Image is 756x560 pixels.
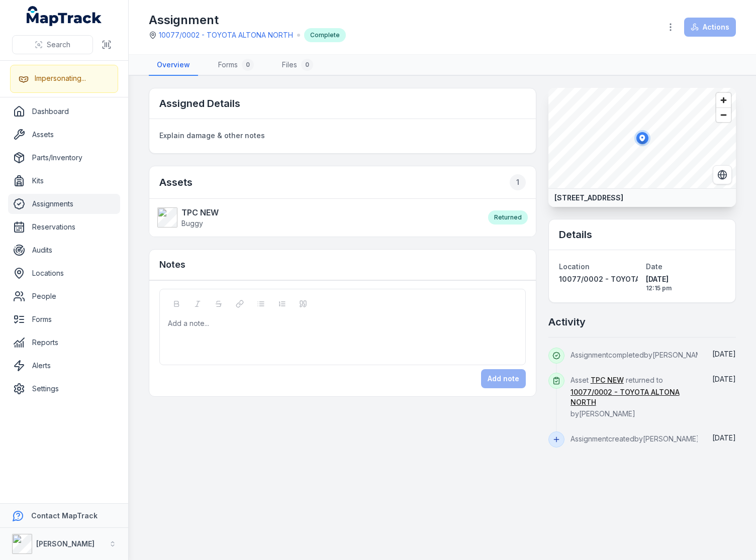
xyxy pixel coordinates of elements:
time: 29/07/2025, 2:06:07 pm [712,375,736,383]
div: 1 [510,174,526,190]
a: Dashboard [8,101,120,122]
span: Buggy [181,219,203,228]
a: Settings [8,379,120,399]
h2: Assets [159,174,526,190]
span: Date [646,262,663,271]
div: Impersonating... [35,73,86,83]
div: Returned [488,210,528,225]
h2: Details [559,228,592,242]
a: 10077/0002 - TOYOTA ALTONA NORTH [571,387,698,407]
a: 10077/0002 - TOYOTA ALTONA NORTH [559,274,638,284]
a: Alerts [8,356,120,376]
a: Kits [8,171,120,191]
span: Search [47,40,70,50]
h3: Notes [159,258,185,272]
span: 10077/0002 - TOYOTA ALTONA NORTH [559,275,698,283]
h2: Activity [548,315,586,329]
button: Search [12,35,93,54]
div: Complete [304,28,346,42]
button: Zoom in [716,93,731,107]
span: Asset returned to by [PERSON_NAME] [571,376,698,418]
a: Reservations [8,217,120,237]
time: 18/07/2025, 12:15:48 pm [646,274,725,292]
a: Files0 [274,55,321,76]
span: 12:15 pm [646,284,725,292]
span: [DATE] [712,350,736,358]
h1: Assignment [149,12,346,28]
a: Assignments [8,194,120,214]
h2: Assigned Details [159,96,240,110]
span: Location [559,262,590,271]
a: Forms0 [210,55,262,76]
a: 10077/0002 - TOYOTA ALTONA NORTH [159,30,293,40]
strong: [PERSON_NAME] [36,539,94,548]
span: Assignment completed by [PERSON_NAME] [571,351,709,359]
a: People [8,286,120,306]
a: Audits [8,240,120,260]
div: 0 [301,59,313,71]
canvas: Map [548,88,736,188]
a: Locations [8,263,120,283]
a: TPC NEW [591,375,624,385]
strong: TPC NEW [181,206,219,218]
span: [DATE] [712,433,736,442]
span: [DATE] [712,375,736,383]
button: Zoom out [716,107,731,122]
a: Reports [8,332,120,353]
time: 29/07/2025, 2:06:07 pm [712,350,736,358]
button: Switch to Satellite View [713,165,732,184]
a: Forms [8,309,120,329]
a: TPC NEWBuggy [157,206,478,229]
span: [DATE] [646,274,725,284]
span: Assignment created by [PERSON_NAME] [571,434,699,443]
strong: [STREET_ADDRESS] [554,193,623,203]
time: 18/07/2025, 12:15:48 pm [712,433,736,442]
a: Parts/Inventory [8,148,120,168]
strong: Contact MapTrack [31,511,98,520]
a: Overview [149,55,198,76]
span: Explain damage & other notes [159,131,265,140]
a: Assets [8,125,120,145]
div: 0 [242,59,254,71]
a: MapTrack [27,6,102,26]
